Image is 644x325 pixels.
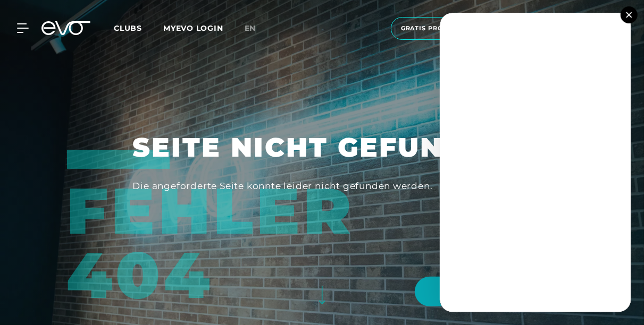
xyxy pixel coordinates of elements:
[401,24,486,33] span: Gratis Probetraining
[245,23,256,33] span: en
[114,23,142,33] span: Clubs
[133,130,512,165] h1: Seite nicht gefunden
[67,150,526,307] div: Fehler 404
[163,23,223,33] a: MYEVO LOGIN
[415,277,623,306] button: Hallo Athlet! Was möchtest du tun?
[245,22,269,35] a: en
[626,12,632,18] img: close.svg
[388,17,499,40] a: Gratis Probetraining
[114,23,163,33] a: Clubs
[133,177,512,194] div: Die angeforderte Seite konnte leider nicht gefunden werden.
